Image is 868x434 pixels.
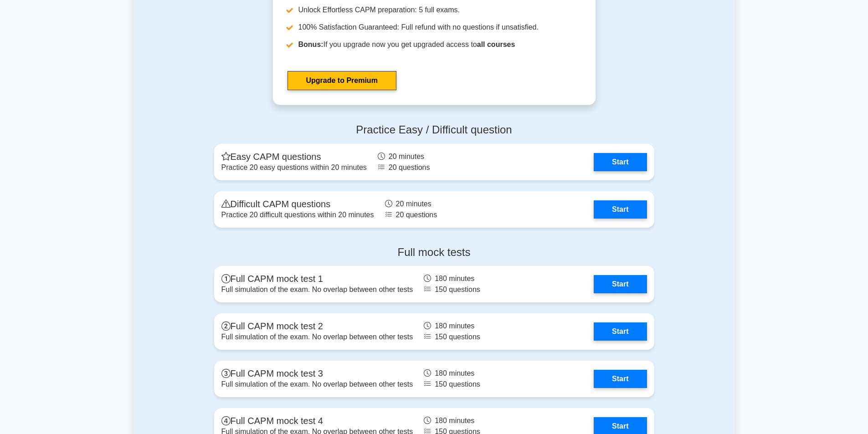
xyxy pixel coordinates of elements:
a: Start [594,322,647,341]
a: Upgrade to Premium [288,71,396,90]
a: Start [594,153,647,171]
h4: Practice Easy / Difficult question [214,123,654,137]
a: Start [594,275,647,293]
a: Start [594,370,647,388]
a: Start [594,200,647,219]
h4: Full mock tests [214,246,654,259]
